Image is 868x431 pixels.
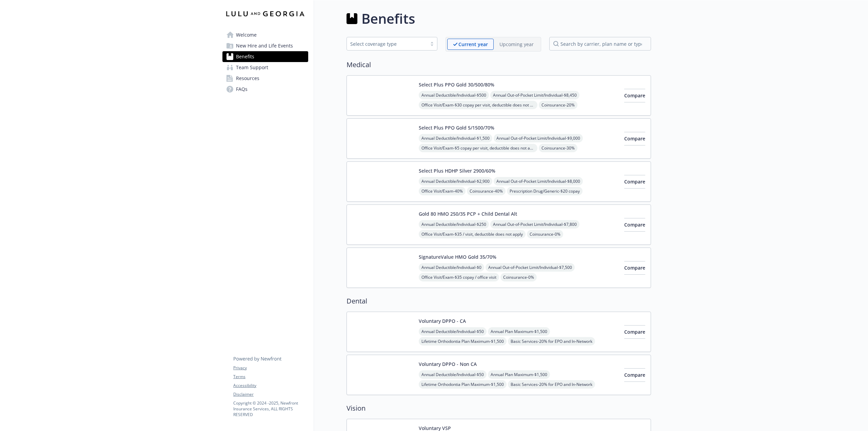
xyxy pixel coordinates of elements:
button: Compare [624,368,645,382]
h1: Benefits [361,8,415,29]
a: Disclaimer [233,391,308,397]
span: Annual Out-of-Pocket Limit/Individual - $7,800 [490,220,579,229]
p: Copyright © 2024 - 2025 , Newfront Insurance Services, ALL RIGHTS RESERVED [233,400,308,417]
h2: Medical [347,60,651,70]
img: United Healthcare Insurance Company carrier logo [352,253,413,282]
span: Annual Out-of-Pocket Limit/Individual - $8,000 [494,177,583,185]
button: Compare [624,261,645,275]
p: Current year [458,41,488,48]
h2: Dental [347,296,651,306]
span: Compare [624,221,645,228]
img: United Healthcare Insurance Company carrier logo [352,81,413,110]
button: SignatureValue HMO Gold 35/70% [419,253,496,260]
span: New Hire and Life Events [236,40,293,51]
img: United Healthcare Insurance Company carrier logo [352,124,413,153]
a: Privacy [233,365,308,371]
span: Compare [624,329,645,335]
span: Annual Deductible/Individual - $250 [419,220,489,229]
span: Annual Deductible/Individual - $500 [419,91,489,99]
input: search by carrier, plan name or type [549,37,651,51]
img: Kaiser Permanente Insurance Company carrier logo [352,210,413,239]
span: Annual Plan Maximum - $1,500 [488,327,550,336]
span: Coinsurance - 40% [467,187,506,195]
span: Annual Out-of-Pocket Limit/Individual - $8,450 [490,91,579,99]
span: Compare [624,178,645,185]
img: Principal Financial Group Inc carrier logo [352,317,413,346]
span: Coinsurance - 0% [500,273,537,281]
button: Compare [624,132,645,145]
button: Voluntary DPPO - CA [419,317,466,325]
span: Annual Out-of-Pocket Limit/Individual - $9,000 [494,134,583,142]
button: Compare [624,218,645,232]
button: Select Plus PPO Gold 30/500/80% [419,81,494,88]
span: Lifetime Orthodontia Plan Maximum - $1,500 [419,380,507,389]
span: Compare [624,135,645,142]
span: Annual Deductible/Individual - $2,900 [419,177,492,185]
span: Office Visit/Exam - $30 copay per visit, deductible does not apply [419,101,537,109]
span: Basic Services - 20% for EPO and In-Network [508,337,595,346]
span: Coinsurance - 0% [527,230,563,238]
span: Annual Deductible/Individual - $0 [419,263,484,272]
span: Office Visit/Exam - $35 / visit, deductible does not apply [419,230,526,238]
span: Welcome [236,30,257,40]
button: Select Plus PPO Gold 5/1500/70% [419,124,494,131]
a: Benefits [222,51,308,62]
span: Benefits [236,51,254,62]
span: Coinsurance - 20% [539,101,577,109]
a: Accessibility [233,383,308,389]
span: Annual Deductible/Individual - $50 [419,370,487,379]
span: Basic Services - 20% for EPO and In-Network [508,380,595,389]
span: Annual Deductible/Individual - $50 [419,327,487,336]
button: Gold 80 HMO 250/35 PCP + Child Dental Alt [419,210,517,217]
span: Resources [236,73,259,84]
span: Prescription Drug/Generic - $20 copay [507,187,583,195]
button: Select Plus HDHP Silver 2900/60% [419,167,495,174]
span: Office Visit/Exam - 40% [419,187,466,195]
div: Select coverage type [350,40,423,47]
span: Lifetime Orthodontia Plan Maximum - $1,500 [419,337,507,346]
button: Compare [624,89,645,102]
a: Terms [233,374,308,380]
a: FAQs [222,84,308,95]
h2: Vision [347,403,651,413]
span: Office Visit/Exam - $5 copay per visit, deductible does not apply [419,144,537,152]
button: Voluntary DPPO - Non CA [419,360,477,368]
span: Compare [624,372,645,378]
a: Team Support [222,62,308,73]
img: United Healthcare Insurance Company carrier logo [352,167,413,196]
p: Upcoming year [499,41,534,48]
span: Office Visit/Exam - $35 copay / office visit [419,273,499,281]
img: Principal Financial Group Inc carrier logo [352,360,413,389]
a: New Hire and Life Events [222,40,308,51]
button: Compare [624,175,645,189]
a: Resources [222,73,308,84]
span: Compare [624,265,645,271]
span: Annual Out-of-Pocket Limit/Individual - $7,500 [486,263,575,272]
button: Compare [624,325,645,339]
span: Team Support [236,62,268,73]
span: Compare [624,92,645,99]
a: Welcome [222,30,308,40]
span: FAQs [236,84,248,95]
span: Annual Plan Maximum - $1,500 [488,370,550,379]
span: Coinsurance - 30% [539,144,577,152]
span: Annual Deductible/Individual - $1,500 [419,134,492,142]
